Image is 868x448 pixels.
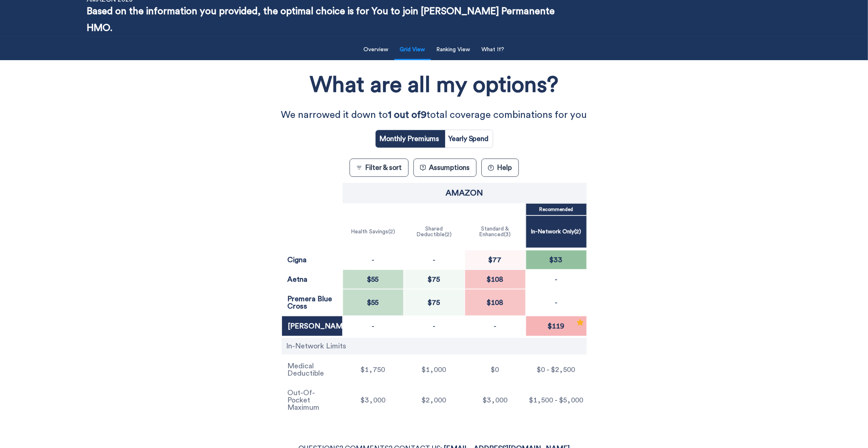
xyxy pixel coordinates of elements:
[282,338,587,354] div: In-Network Limits
[288,256,337,263] p: Cigna
[359,41,394,58] button: Overview
[494,322,496,330] p: -
[489,366,502,373] span: $0
[484,299,506,306] span: $108
[547,256,565,263] span: $33
[481,159,519,177] button: ?Help
[288,362,337,377] p: Medical Deductible
[372,256,374,263] p: -
[559,396,583,404] span: $5,000
[432,41,475,58] button: Ranking View
[546,322,567,330] span: $119
[555,276,558,283] p: -
[407,226,461,237] p: Shared Deductible ( 2 )
[420,396,449,404] span: $2,000
[551,366,575,373] span: $2,500
[486,256,504,263] span: $77
[468,226,522,237] p: Standard & Enhanced ( 3 )
[555,299,558,306] p: -
[433,322,435,330] p: -
[359,366,388,373] span: $1,750
[490,166,492,170] text: ?
[351,229,395,235] p: Health Savings ( 2 )
[310,70,558,101] h1: What are all my options?
[539,207,573,212] p: Recommended
[358,396,388,404] span: $3,000
[484,276,506,283] span: $108
[446,189,483,197] p: Amazon
[433,256,435,263] p: -
[547,366,550,373] span: -
[87,3,573,37] p: Based on the information you provided, the optimal choice is for You to join [PERSON_NAME] Perman...
[288,276,337,283] p: Aetna
[413,159,477,177] button: Assumptions
[288,389,337,411] p: Out-Of-Pocket Maximum
[365,276,381,283] span: $55
[480,396,510,404] span: $3,000
[388,110,427,120] strong: 1 out of 9
[395,41,430,58] button: Grid View
[288,322,336,330] p: [PERSON_NAME]
[477,41,509,58] button: What If?
[529,396,553,404] span: $1,500
[426,299,443,306] span: $75
[420,366,449,373] span: $1,000
[555,396,558,404] span: -
[288,295,337,310] p: Premera Blue Cross
[372,322,374,330] p: -
[217,107,651,124] p: We narrowed it down to total coverage combinations for you
[426,276,443,283] span: $75
[350,159,409,177] button: Filter & sort
[537,366,545,373] span: $0
[365,299,381,306] span: $55
[531,229,582,235] p: In-Network Only ( 2 )
[576,318,584,330] div: Recommended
